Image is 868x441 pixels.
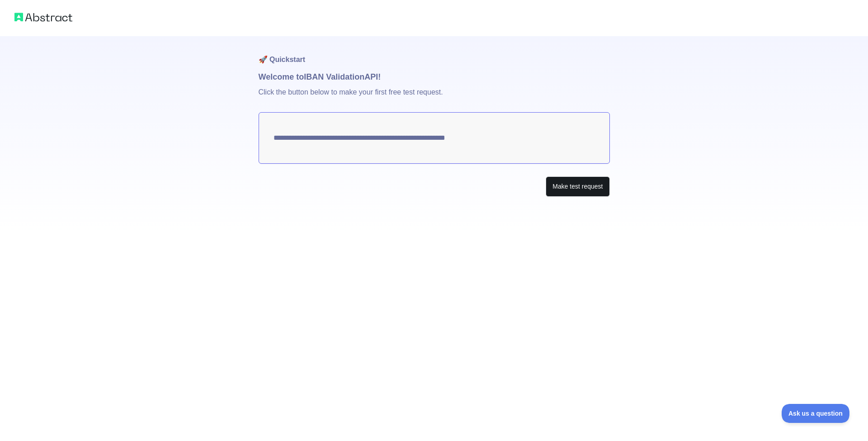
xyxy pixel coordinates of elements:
h1: Welcome to IBAN Validation API! [259,71,610,83]
img: Abstract logo [14,11,72,24]
p: Click the button below to make your first free test request. [259,83,610,112]
iframe: Toggle Customer Support [782,404,850,423]
button: Make test request [546,176,609,197]
h1: 🚀 Quickstart [259,36,610,71]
